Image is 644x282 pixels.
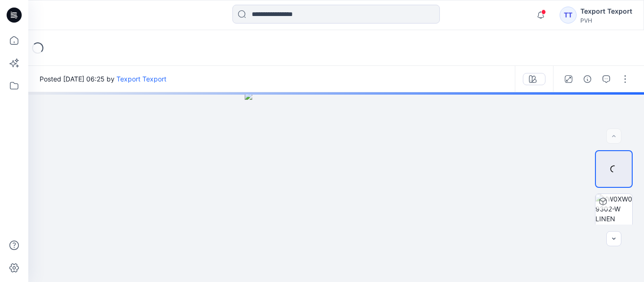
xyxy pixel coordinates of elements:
[116,75,166,83] a: Texport Texport
[40,74,166,84] span: Posted [DATE] 06:25 by
[560,7,577,24] div: TT
[580,17,632,24] div: PVH
[580,6,632,17] div: Texport Texport
[595,194,632,231] img: XW0XW09302-W LINEN EASY FIT AOP-V01 BLUE SPELL - C30
[245,92,428,282] img: eyJhbGciOiJIUzI1NiIsImtpZCI6IjAiLCJzbHQiOiJzZXMiLCJ0eXAiOiJKV1QifQ.eyJkYXRhIjp7InR5cGUiOiJzdG9yYW...
[580,72,595,87] button: Details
